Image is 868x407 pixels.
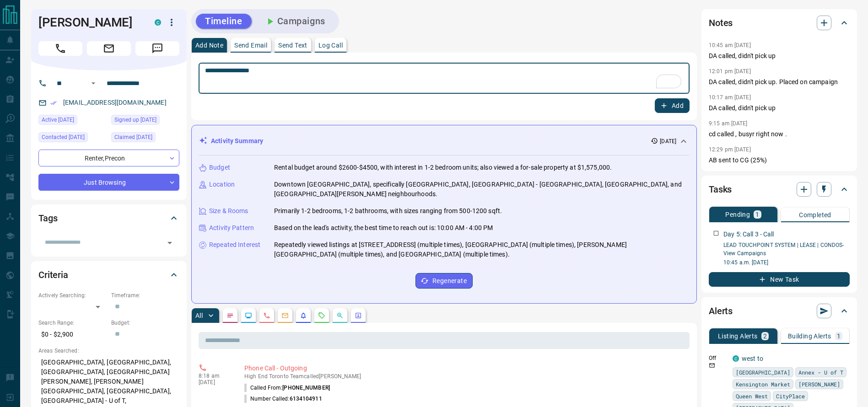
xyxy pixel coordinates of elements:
button: Campaigns [255,14,334,29]
p: DA called, didn't pick up [709,51,850,61]
div: Tasks [709,178,850,200]
h2: Tags [38,211,57,225]
div: condos.ca [733,355,739,362]
p: Search Range: [38,319,107,327]
svg: Agent Actions [355,312,362,319]
div: Tags [38,207,179,229]
textarea: To enrich screen reader interactions, please activate Accessibility in Grammarly extension settings [205,67,683,90]
p: AB sent to CG (25%) [709,155,850,165]
p: Rental budget around $2600-$4500, with interest in 1-2 bedroom units; also viewed a for-sale prop... [274,163,612,172]
span: [GEOGRAPHIC_DATA] [736,368,790,377]
p: High End Toronto Team called [PERSON_NAME] [244,373,686,380]
div: Alerts [709,300,850,322]
p: Based on the lead's activity, the best time to reach out is: 10:00 AM - 4:00 PM [274,223,493,233]
p: 12:29 pm [DATE] [709,146,751,153]
p: Size & Rooms [209,206,248,216]
svg: Calls [263,312,270,319]
p: 10:17 am [DATE] [709,94,751,101]
button: Timeline [196,14,252,29]
p: Actively Searching: [38,291,107,300]
span: Call [38,41,82,56]
svg: Requests [318,312,325,319]
p: Timeframe: [111,291,179,300]
span: Annex - U of T [798,368,843,377]
p: Primarily 1-2 bedrooms, 1-2 bathrooms, with sizes ranging from 500-1200 sqft. [274,206,502,216]
h2: Criteria [38,268,68,282]
button: Open [163,236,176,249]
p: 9:15 am [DATE] [709,120,748,127]
p: 1 [837,333,841,339]
p: 10:45 am [DATE] [709,42,751,48]
p: cd called , busyr right now . [709,129,850,139]
p: [DATE] [660,137,676,145]
p: 1 [755,211,759,218]
div: Criteria [38,264,179,286]
p: Budget [209,163,230,172]
p: Budget: [111,319,179,327]
p: Send Email [234,42,267,48]
p: Building Alerts [788,333,831,339]
p: Areas Searched: [38,347,179,355]
span: Email [87,41,131,56]
p: [DATE] [199,379,231,386]
svg: Email Verified [50,100,57,106]
svg: Lead Browsing Activity [245,312,252,319]
svg: Opportunities [336,312,344,319]
span: Signed up [DATE] [114,115,156,124]
p: 12:01 pm [DATE] [709,68,751,75]
button: Open [88,78,99,89]
button: Regenerate [415,273,473,289]
a: LEAD TOUCHPOINT SYSTEM | LEASE | CONDOS- View Campaigns [723,242,844,257]
p: All [195,312,203,319]
a: west to [742,355,763,362]
div: condos.ca [155,19,161,26]
button: New Task [709,272,850,287]
p: Add Note [195,42,223,48]
p: Location [209,180,235,189]
p: Called From: [244,384,330,392]
h1: [PERSON_NAME] [38,15,141,30]
a: [EMAIL_ADDRESS][DOMAIN_NAME] [63,99,167,106]
svg: Emails [281,312,289,319]
div: Fri Oct 10 2025 [38,115,107,128]
p: $0 - $2,900 [38,327,107,342]
p: Log Call [318,42,343,48]
div: Activity Summary[DATE] [199,133,689,150]
svg: Listing Alerts [300,312,307,319]
span: Queen West [736,391,768,401]
h2: Tasks [709,182,732,197]
span: Contacted [DATE] [42,133,85,142]
p: 8:18 am [199,373,231,379]
div: Notes [709,12,850,34]
p: Downtown [GEOGRAPHIC_DATA], specifically [GEOGRAPHIC_DATA], [GEOGRAPHIC_DATA] - [GEOGRAPHIC_DATA]... [274,180,689,199]
p: Day 5: Call 3 - Call [723,230,774,239]
h2: Alerts [709,304,733,318]
span: CityPlace [776,391,805,401]
span: Kensington Market [736,380,790,389]
p: 10:45 a.m. [DATE] [723,258,850,267]
p: Number Called: [244,395,322,403]
p: Activity Summary [211,136,263,146]
div: Renter , Precon [38,150,179,166]
svg: Email [709,362,715,369]
span: Active [DATE] [42,115,74,124]
p: Completed [799,212,831,218]
span: 6134104911 [290,396,322,402]
p: Pending [725,211,750,218]
div: Fri May 14 2021 [111,115,179,128]
h2: Notes [709,16,733,30]
div: Sat Oct 11 2025 [38,132,107,145]
p: 2 [763,333,767,339]
p: Listing Alerts [718,333,758,339]
svg: Notes [226,312,234,319]
span: [PHONE_NUMBER] [282,385,330,391]
span: [PERSON_NAME] [798,380,840,389]
p: Off [709,354,727,362]
p: DA called, didn't pick up [709,103,850,113]
p: DA called, didn't pick up. Placed on campaign [709,77,850,87]
p: Activity Pattern [209,223,254,233]
p: Send Text [278,42,307,48]
span: Claimed [DATE] [114,133,152,142]
p: Repeatedly viewed listings at [STREET_ADDRESS] (multiple times), [GEOGRAPHIC_DATA] (multiple time... [274,240,689,259]
div: Thu Jul 31 2025 [111,132,179,145]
